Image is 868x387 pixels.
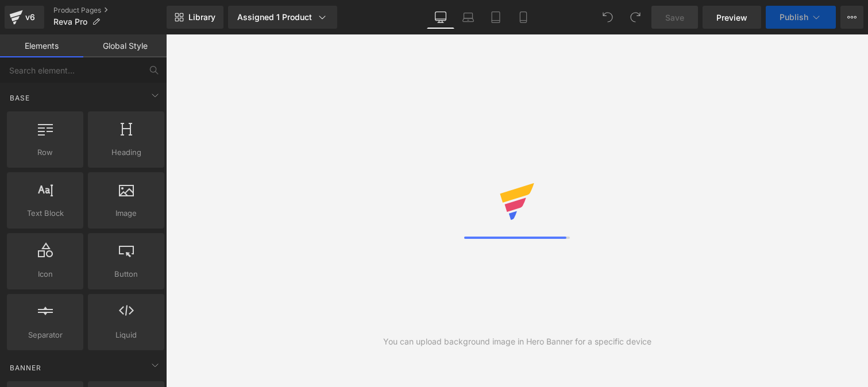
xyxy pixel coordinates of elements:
a: Preview [703,6,761,29]
span: Save [665,11,684,24]
a: v6 [5,6,44,29]
a: New Library [167,6,223,29]
span: Image [91,207,161,219]
span: Base [9,92,31,103]
span: Heading [91,146,161,158]
button: More [840,6,863,29]
div: Assigned 1 Product [237,11,328,23]
a: Product Pages [53,6,167,15]
span: Button [91,268,161,280]
span: Library [188,12,215,22]
button: Undo [596,6,619,29]
a: Tablet [482,6,510,29]
span: Icon [10,268,80,280]
span: Row [10,146,80,158]
span: Text Block [10,207,80,219]
span: Liquid [91,329,161,341]
a: Global Style [83,34,167,57]
span: Publish [780,13,808,22]
span: Separator [10,329,80,341]
a: Mobile [510,6,537,29]
a: Laptop [454,6,482,29]
a: Desktop [427,6,454,29]
span: Preview [716,11,747,24]
button: Redo [624,6,647,29]
span: Reva Pro [53,17,87,26]
button: Publish [766,6,836,29]
div: v6 [23,10,37,25]
div: You can upload background image in Hero Banner for a specific device [383,335,651,348]
span: Banner [9,362,43,373]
